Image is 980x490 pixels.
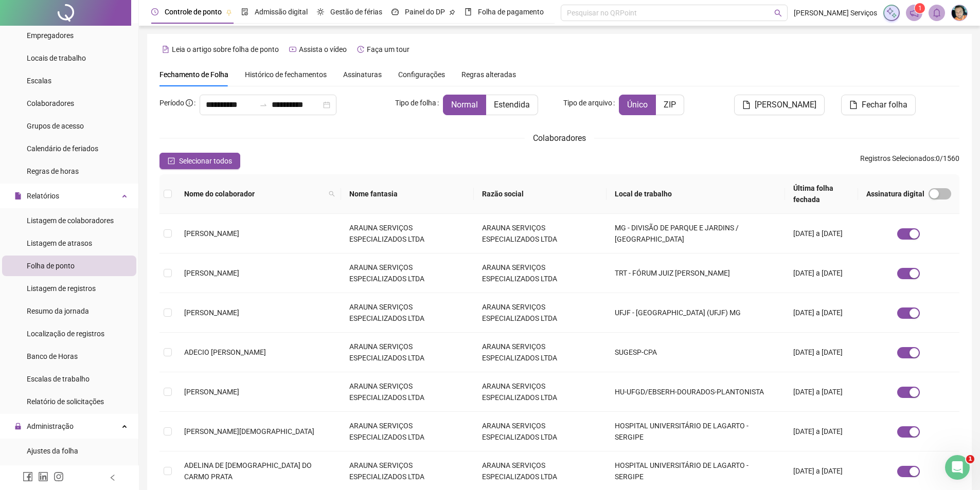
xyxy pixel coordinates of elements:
td: HOSPITAL UNIVERSITÁRIO DE LAGARTO - SERGIPE [607,412,785,451]
span: Colaboradores [27,99,74,107]
span: Histórico de fechamentos [245,70,327,79]
span: ZIP [664,100,676,110]
span: Controle de ponto [165,8,222,16]
span: pushpin [449,9,455,15]
span: search [327,186,337,202]
span: Regras alteradas [461,71,516,78]
td: ARAUNA SERVIÇOS ESPECIALIZADOS LTDA [474,333,607,372]
td: [DATE] a [DATE] [785,253,858,293]
span: Administração [27,422,74,430]
span: Assinatura digital [866,188,924,199]
td: [DATE] a [DATE] [785,412,858,451]
span: Leia o artigo sobre folha de ponto [172,45,279,53]
span: Fechar folha [862,99,907,111]
th: Última folha fechada [785,174,858,214]
span: Empregadores [27,31,74,40]
span: Estendida [494,100,530,110]
td: ARAUNA SERVIÇOS ESPECIALIZADOS LTDA [341,333,474,372]
span: Grupos de acesso [27,122,84,130]
span: Regras de horas [27,167,79,175]
td: ARAUNA SERVIÇOS ESPECIALIZADOS LTDA [474,253,607,293]
td: ARAUNA SERVIÇOS ESPECIALIZADOS LTDA [474,214,607,253]
span: dashboard [391,8,399,15]
span: Nome do colaborador [184,188,325,199]
img: sparkle-icon.fc2bf0ac1784a2077858766a79e2daf3.svg [886,7,897,19]
span: search [774,9,782,17]
span: Tipo de folha [395,97,436,108]
img: 16970 [952,5,967,21]
span: swap-right [259,101,268,109]
sup: 1 [915,3,925,13]
span: file [742,101,751,109]
th: Razão social [474,174,607,214]
span: Normal [451,100,478,110]
span: Listagem de registros [27,284,96,293]
td: HU-UFGD/EBSERH-DOURADOS-PLANTONISTA [607,372,785,412]
span: check-square [168,157,175,165]
span: Folha de ponto [27,262,75,270]
span: [PERSON_NAME] [184,388,239,396]
span: Listagem de colaboradores [27,216,114,225]
td: ARAUNA SERVIÇOS ESPECIALIZADOS LTDA [341,293,474,333]
span: ADELINA DE [DEMOGRAPHIC_DATA] DO CARMO PRATA [184,461,312,481]
td: ARAUNA SERVIÇOS ESPECIALIZADOS LTDA [341,412,474,451]
span: 1 [966,455,974,463]
span: file [849,101,858,109]
span: 1 [918,5,922,12]
span: [PERSON_NAME][DEMOGRAPHIC_DATA] [184,427,314,435]
button: Fechar folha [841,95,916,115]
td: ARAUNA SERVIÇOS ESPECIALIZADOS LTDA [341,372,474,412]
td: [DATE] a [DATE] [785,214,858,253]
span: Registros Selecionados [860,154,934,162]
span: sun [317,8,324,15]
span: Banco de Horas [27,352,78,360]
span: file-done [241,8,248,15]
td: MG - DIVISÃO DE PARQUE E JARDINS / [GEOGRAPHIC_DATA] [607,214,785,253]
span: search [329,191,335,197]
span: linkedin [38,471,48,482]
span: Fechamento de Folha [159,70,228,79]
span: to [259,101,268,109]
td: ARAUNA SERVIÇOS ESPECIALIZADOS LTDA [474,293,607,333]
span: Escalas de trabalho [27,375,90,383]
span: Faça um tour [367,45,409,53]
span: bell [932,8,941,17]
span: Painel do DP [405,8,445,16]
span: book [465,8,472,15]
td: ARAUNA SERVIÇOS ESPECIALIZADOS LTDA [341,253,474,293]
th: Nome fantasia [341,174,474,214]
span: pushpin [226,9,232,15]
span: file-text [162,46,169,53]
span: Assista o vídeo [299,45,347,53]
span: ADECIO [PERSON_NAME] [184,348,266,356]
span: notification [910,8,919,17]
iframe: Intercom live chat [945,455,970,480]
span: history [357,46,364,53]
span: [PERSON_NAME] [184,269,239,277]
td: UFJF - [GEOGRAPHIC_DATA] (UFJF) MG [607,293,785,333]
span: Locais de trabalho [27,54,86,62]
span: file [14,192,22,199]
button: Selecionar todos [159,153,240,169]
span: Calendário de feriados [27,144,98,153]
span: Configurações [398,71,445,78]
span: youtube [289,46,296,53]
span: Assinaturas [343,71,382,78]
td: ARAUNA SERVIÇOS ESPECIALIZADOS LTDA [341,214,474,253]
td: SUGESP-CPA [607,333,785,372]
span: Admissão digital [255,8,308,16]
td: [DATE] a [DATE] [785,293,858,333]
th: Local de trabalho [607,174,785,214]
span: left [109,474,116,481]
span: [PERSON_NAME] [184,229,239,238]
span: Único [627,100,648,110]
span: Relatórios [27,192,59,200]
td: ARAUNA SERVIÇOS ESPECIALIZADOS LTDA [474,372,607,412]
span: instagram [54,471,64,482]
span: info-circle [186,99,193,106]
span: Relatório de solicitações [27,397,104,406]
span: Escalas [27,77,51,85]
span: clock-circle [151,8,158,15]
span: facebook [23,471,33,482]
span: Localização de registros [27,330,104,338]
